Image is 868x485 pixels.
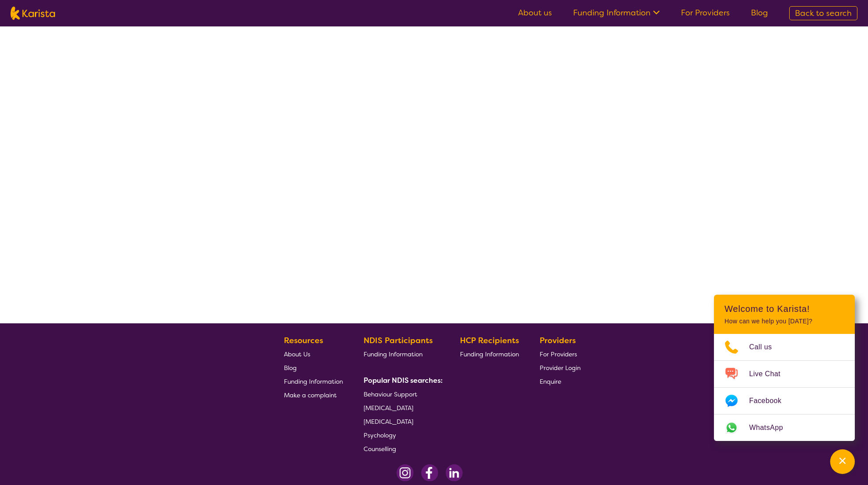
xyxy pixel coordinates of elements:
[364,431,396,439] span: Psychology
[681,7,730,18] a: For Providers
[284,378,343,385] span: Funding Information
[749,367,791,381] span: Live Chat
[364,335,433,346] b: NDIS Participants
[540,361,581,374] a: Provider Login
[540,347,581,361] a: For Providers
[284,350,310,358] span: About Us
[284,388,343,402] a: Make a complaint
[364,442,439,455] a: Counselling
[795,8,852,19] span: Back to search
[540,364,581,372] span: Provider Login
[284,374,343,388] a: Funding Information
[364,390,417,398] span: Behaviour Support
[364,445,396,453] span: Counselling
[284,361,343,374] a: Blog
[749,341,783,354] span: Call us
[714,295,855,441] div: Channel Menu
[540,335,576,346] b: Providers
[518,7,552,18] a: About us
[11,7,55,20] img: Karista logo
[364,350,423,358] span: Funding Information
[397,464,414,481] img: Instagram
[460,350,519,358] span: Funding Information
[364,387,439,401] a: Behaviour Support
[725,304,844,314] h2: Welcome to Karista!
[749,394,792,407] span: Facebook
[445,464,463,481] img: LinkedIn
[540,378,561,385] span: Enquire
[364,418,413,426] span: [MEDICAL_DATA]
[364,401,439,415] a: [MEDICAL_DATA]
[830,449,855,474] button: Channel Menu
[284,335,323,346] b: Resources
[749,421,794,434] span: WhatsApp
[725,318,844,325] p: How can we help you [DATE]?
[573,7,660,18] a: Funding Information
[364,347,439,361] a: Funding Information
[751,7,768,18] a: Blog
[460,335,519,346] b: HCP Recipients
[284,364,297,372] span: Blog
[540,374,581,388] a: Enquire
[284,391,337,399] span: Make a complaint
[714,415,855,441] a: Web link opens in a new tab.
[364,376,443,385] b: Popular NDIS searches:
[460,347,519,361] a: Funding Information
[364,428,439,442] a: Psychology
[421,464,438,481] img: Facebook
[284,347,343,361] a: About Us
[364,415,439,428] a: [MEDICAL_DATA]
[540,350,577,358] span: For Providers
[364,404,413,412] span: [MEDICAL_DATA]
[789,6,857,20] a: Back to search
[714,334,855,441] ul: Choose channel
